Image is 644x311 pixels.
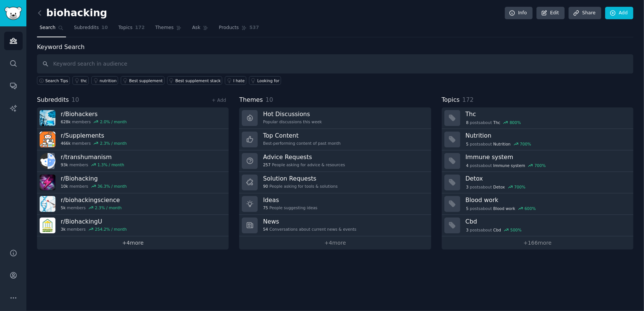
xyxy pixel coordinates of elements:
[45,78,68,83] span: Search Tips
[466,110,628,118] h3: Thc
[442,107,633,129] a: Thc8postsaboutThc800%
[466,141,469,147] span: 5
[101,25,108,31] span: 10
[466,206,469,211] span: 5
[493,184,505,190] span: Detox
[61,162,124,167] div: members
[493,120,501,125] span: Thc
[37,193,229,215] a: r/biohackingscience5kmembers2.3% / month
[263,119,322,124] div: Popular discussions this week
[97,184,127,189] div: 36.3 % / month
[37,107,229,129] a: r/Biohackers628kmembers2.0% / month
[442,129,633,150] a: Nutrition5postsaboutNutrition700%
[61,218,127,225] h3: r/ BiohackingU
[466,132,628,139] h3: Nutrition
[510,120,521,125] div: 800 %
[524,206,536,211] div: 600 %
[100,141,127,146] div: 2.3 % / month
[466,119,522,126] div: post s about
[239,172,431,193] a: Solution Requests90People asking for tools & solutions
[605,7,633,20] a: Add
[175,78,221,83] div: Best supplement stack
[239,193,431,215] a: Ideas75People suggesting ideas
[37,172,229,193] a: r/Biohacking10kmembers36.3% / month
[263,196,317,204] h3: Ideas
[466,120,469,125] span: 8
[61,184,127,189] div: members
[442,172,633,193] a: Detox3postsaboutDetox700%
[249,25,259,31] span: 537
[167,76,223,85] a: Best supplement stack
[466,141,532,147] div: post s about
[37,236,229,250] a: +4more
[155,25,174,31] span: Themes
[239,150,431,172] a: Advice Requests257People asking for advice & resources
[466,218,628,225] h3: Cbd
[514,184,526,190] div: 700 %
[493,163,526,168] span: Immune system
[263,205,317,210] div: People suggesting ideas
[505,7,533,20] a: Info
[37,22,66,37] a: Search
[225,76,246,85] a: I hate
[466,162,547,169] div: post s about
[95,205,122,210] div: 2.3 % / month
[263,153,345,161] h3: Advice Requests
[74,25,99,31] span: Subreddits
[263,184,338,189] div: People asking for tools & solutions
[466,227,523,233] div: post s about
[442,150,633,172] a: Immune system4postsaboutImmune system700%
[442,215,633,236] a: Cbd3postsaboutCbd500%
[61,175,127,182] h3: r/ Biohacking
[263,184,268,189] span: 90
[520,141,531,147] div: 700 %
[442,236,633,250] a: +166more
[462,96,473,103] span: 172
[61,119,127,124] div: members
[37,129,229,150] a: r/Supplements466kmembers2.3% / month
[61,119,71,124] span: 628k
[61,141,127,146] div: members
[61,162,68,167] span: 93k
[121,76,164,85] a: Best supplement
[239,107,431,129] a: Hot DiscussionsPopular discussions this week
[233,78,244,83] div: I hate
[257,78,280,83] div: Looking for
[266,96,273,103] span: 10
[61,132,127,139] h3: r/ Supplements
[61,153,124,161] h3: r/ transhumanism
[40,196,55,212] img: biohackingscience
[212,98,226,103] a: + Add
[40,175,55,190] img: Biohacking
[263,227,268,232] span: 54
[100,78,117,83] div: nutrition
[37,7,107,19] h2: biohacking
[219,25,239,31] span: Products
[97,162,124,167] div: 1.3 % / month
[510,227,522,233] div: 500 %
[239,129,431,150] a: Top ContentBest-performing content of past month
[263,218,356,225] h3: News
[71,22,111,37] a: Subreddits10
[493,227,501,233] span: Cbd
[61,110,127,118] h3: r/ Biohackers
[466,184,469,190] span: 3
[249,76,281,85] a: Looking for
[466,184,526,190] div: post s about
[263,110,322,118] h3: Hot Discussions
[61,227,66,232] span: 3k
[192,25,200,31] span: Ask
[466,196,628,204] h3: Blood work
[40,153,55,169] img: transhumanism
[61,196,122,204] h3: r/ biohackingscience
[100,119,127,124] div: 2.0 % / month
[263,227,356,232] div: Conversations about current news & events
[466,227,469,233] span: 3
[95,227,127,232] div: 254.2 % / month
[37,150,229,172] a: r/transhumanism93kmembers1.3% / month
[263,141,341,146] div: Best-performing content of past month
[536,7,565,20] a: Edit
[263,175,338,182] h3: Solution Requests
[535,163,546,168] div: 700 %
[216,22,261,37] a: Products537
